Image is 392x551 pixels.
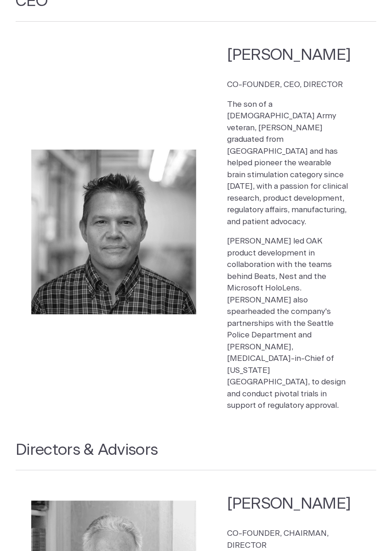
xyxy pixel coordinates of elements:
h2: [PERSON_NAME] [227,45,351,66]
p: CO-FOUNDER, CHAIRMAN, DIRECTOR [227,528,351,551]
h2: Directors & Advisors [16,440,376,470]
p: [PERSON_NAME] led OAK product development in collaboration with the teams behind Beats, Nest and ... [227,235,351,412]
h2: [PERSON_NAME] [227,494,351,515]
p: CO-FOUNDER, CEO, DIRECTOR [227,79,351,91]
p: The son of a [DEMOGRAPHIC_DATA] Army veteran, [PERSON_NAME] graduated from [GEOGRAPHIC_DATA] and ... [227,99,351,228]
